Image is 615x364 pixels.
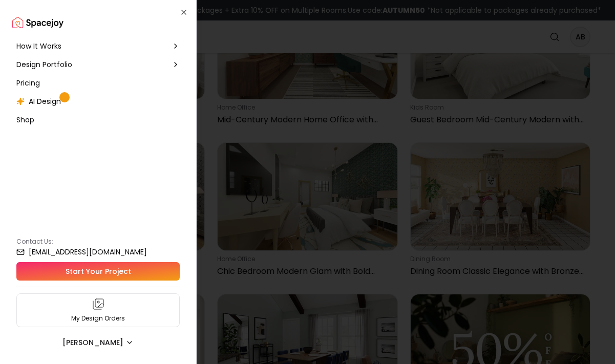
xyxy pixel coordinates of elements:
span: AI Design [29,96,61,106]
img: Spacejoy Logo [12,12,63,33]
a: Spacejoy [12,12,63,33]
a: Start Your Project [16,262,180,281]
span: Shop [16,115,34,125]
span: Pricing [16,78,40,88]
p: Contact Us: [16,238,180,246]
span: How It Works [16,41,61,51]
a: [EMAIL_ADDRESS][DOMAIN_NAME] [16,248,180,256]
a: My Design Orders [16,293,180,327]
span: Design Portfolio [16,59,72,70]
button: [PERSON_NAME] [16,333,180,352]
p: My Design Orders [71,314,125,323]
small: [EMAIL_ADDRESS][DOMAIN_NAME] [29,248,147,255]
